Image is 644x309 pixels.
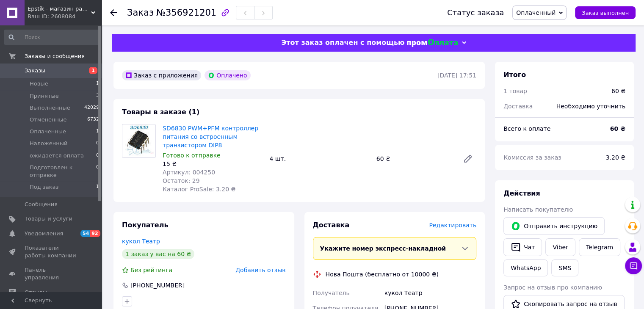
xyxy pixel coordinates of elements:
span: Отмененные [30,116,66,124]
span: Покупатель [122,221,168,229]
span: Наложенный [30,140,67,147]
span: Запрос на отзыв про компанию [503,284,602,291]
div: [PHONE_NUMBER] [130,281,185,290]
span: Остаток: 29 [163,177,200,184]
div: 60 ₴ [373,153,456,165]
span: Укажите номер экспресс-накладной [320,245,446,252]
span: 1 [96,128,99,135]
span: 0 [96,140,99,147]
div: 60 ₴ [611,87,625,95]
div: Статус заказа [447,8,504,17]
div: 15 ₴ [163,160,263,168]
div: Нова Пошта (бесплатно от 10000 ₴) [323,270,441,279]
button: Отправить инструкцию [503,217,605,235]
span: 1 [96,80,99,88]
button: Чат с покупателем [625,257,642,274]
a: SD6830 PWM+PFM контроллер питания со встроенным транзистором DIP8 [163,125,258,149]
span: 92 [90,230,100,237]
span: ожидается оплата [30,152,84,160]
span: 0 [96,152,99,160]
span: Артикул: 004250 [163,169,215,176]
span: Этот заказ оплачен с помощью [281,39,404,47]
span: Товары и услуги [25,215,72,223]
span: Epstik - магазин радиокомпонентов [28,5,91,13]
span: Товары в заказе (1) [122,108,199,116]
span: Заказы [25,67,45,74]
span: Доставка [503,103,533,110]
span: 42029 [84,104,99,112]
span: Всего к оплате [503,125,550,132]
span: Панель управления [25,266,78,281]
input: Поиск [4,30,100,45]
time: [DATE] 17:51 [437,72,476,79]
span: Сообщения [25,201,58,208]
span: Действия [503,189,540,197]
a: WhatsApp [503,259,548,276]
span: Каталог ProSale: 3.20 ₴ [163,186,235,193]
span: Подготовлен к отправке [30,164,96,179]
button: Заказ выполнен [575,6,636,19]
span: 1 товар [503,88,527,94]
span: 3 [96,92,99,100]
span: Принятые [30,92,59,100]
span: Готово к отправке [163,152,221,159]
button: SMS [551,259,578,276]
span: Заказ выполнен [582,10,629,16]
span: Оплаченные [30,128,66,135]
span: Написать покупателю [503,206,573,213]
span: Получатель [313,290,350,296]
span: Комиссия за заказ [503,154,561,161]
span: №356921201 [156,8,216,18]
span: Редактировать [429,222,476,229]
div: Заказ с приложения [122,70,201,80]
span: Без рейтинга [130,267,172,273]
button: Чат [503,238,542,256]
a: Редактировать [459,150,476,167]
span: Добавить отзыв [235,267,285,273]
a: Telegram [579,238,620,256]
a: Viber [545,238,575,256]
span: 1 [96,183,99,191]
div: кукол Театр [383,285,478,301]
div: Необходимо уточнить [551,97,630,116]
div: Ваш ID: 2608084 [28,13,102,20]
span: Уведомления [25,230,63,237]
span: Отзывы [25,289,47,296]
span: 0 [96,164,99,179]
span: 54 [80,230,90,237]
div: Вернуться назад [110,8,117,17]
span: Оплаченный [516,9,556,16]
span: 1 [89,67,97,74]
span: Показатели работы компании [25,244,78,259]
b: 60 ₴ [610,125,625,132]
span: Под заказ [30,183,58,191]
div: 1 заказ у вас на 60 ₴ [122,249,194,259]
span: Новые [30,80,48,88]
img: SD6830 PWM+PFM контроллер питания со встроенным транзистором DIP8 [122,124,155,157]
div: 4 шт. [266,153,373,165]
span: Заказы и сообщения [25,52,85,60]
span: Доставка [313,221,350,229]
a: кукол Театр [122,238,160,245]
span: Выполненные [30,104,70,112]
span: Заказ [127,8,154,18]
span: 3.20 ₴ [606,154,625,161]
span: Итого [503,71,526,79]
img: evopay logo [407,39,458,47]
span: 6732 [87,116,99,124]
div: Оплачено [205,70,250,80]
